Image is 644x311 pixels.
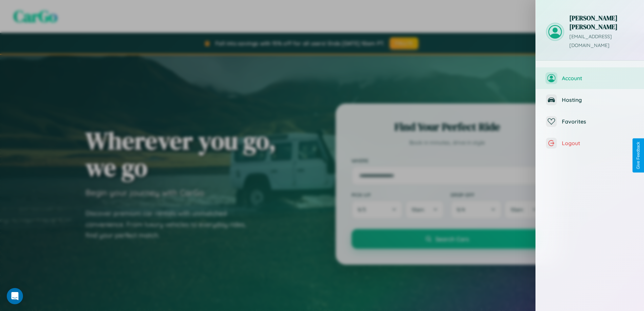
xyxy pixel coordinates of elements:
p: [EMAIL_ADDRESS][DOMAIN_NAME] [569,32,634,50]
span: Favorites [562,118,634,125]
div: Give Feedback [636,142,641,169]
span: Account [562,75,634,82]
button: Logout [536,132,644,154]
button: Favorites [536,111,644,132]
span: Logout [562,140,634,147]
button: Account [536,67,644,89]
button: Hosting [536,89,644,111]
h3: [PERSON_NAME] [PERSON_NAME] [569,14,634,31]
span: Hosting [562,96,634,103]
div: Open Intercom Messenger [7,288,23,304]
